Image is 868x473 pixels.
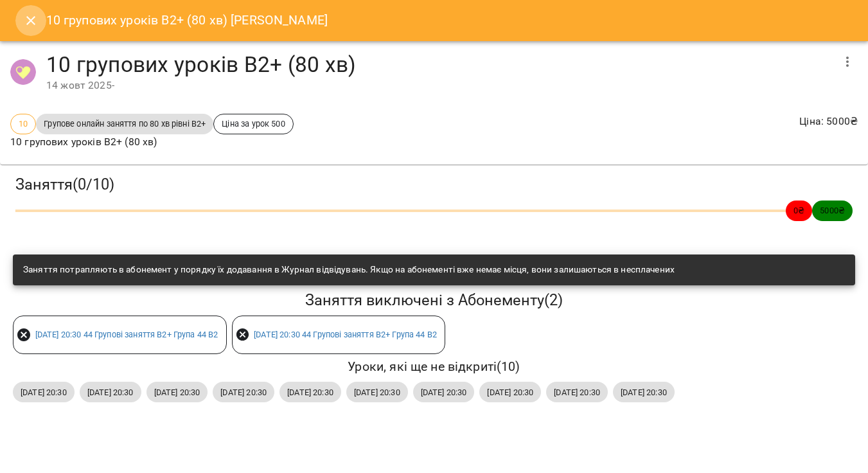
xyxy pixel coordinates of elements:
[46,10,328,30] h6: 10 групових уроків В2+ (80 хв) [PERSON_NAME]
[786,204,812,217] span: 0 ₴
[46,51,832,78] h4: 10 групових уроків В2+ (80 хв)
[546,386,608,398] span: [DATE] 20:30
[613,386,675,398] span: [DATE] 20:30
[23,258,675,281] div: Заняття потрапляють в абонемент у порядку їх додавання в Журнал відвідувань. Якщо на абонементі в...
[346,386,408,398] span: [DATE] 20:30
[812,204,853,217] span: 5000 ₴
[15,175,853,195] h3: Заняття ( 0 / 10 )
[799,114,858,129] p: Ціна : 5000 ₴
[35,330,218,339] a: [DATE] 20:30 44 Групові заняття В2+ Група 44 В2
[413,386,475,398] span: [DATE] 20:30
[214,118,292,130] span: Ціна за урок 500
[80,386,141,398] span: [DATE] 20:30
[46,78,832,93] div: 14 жовт 2025 -
[279,386,341,398] span: [DATE] 20:30
[11,118,35,130] span: 10
[15,5,46,36] button: Close
[13,386,75,398] span: [DATE] 20:30
[213,386,274,398] span: [DATE] 20:30
[146,386,208,398] span: [DATE] 20:30
[13,357,855,377] h6: Уроки, які ще не відкриті ( 10 )
[36,118,213,130] span: Групове онлайн заняття по 80 хв рівні В2+
[479,386,541,398] span: [DATE] 20:30
[10,134,294,150] p: 10 групових уроків В2+ (80 хв)
[13,290,855,310] h5: Заняття виключені з Абонементу ( 2 )
[254,330,437,339] a: [DATE] 20:30 44 Групові заняття В2+ Група 44 В2
[10,59,36,85] img: 87ef57ba3f44b7d6f536a27bb1c83c9e.png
